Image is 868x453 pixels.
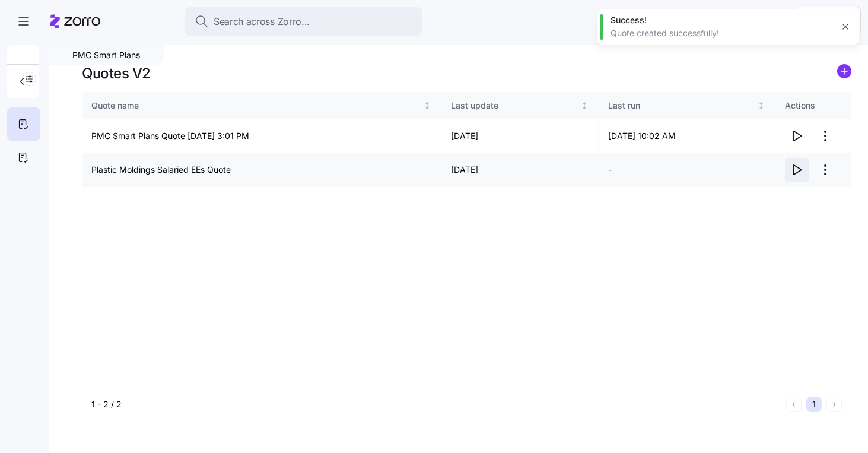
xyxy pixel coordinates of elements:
[786,397,802,412] button: Previous page
[837,64,851,83] a: add icon
[599,92,775,119] th: Last runNot sorted
[185,7,422,36] button: Search across Zorro...
[580,102,589,110] div: Not sorted
[214,14,310,29] span: Search across Zorro...
[49,45,164,65] div: PMC Smart Plans
[599,153,775,187] td: -
[837,64,851,78] svg: add icon
[611,27,832,39] div: Quote created successfully!
[91,398,781,410] div: 1 - 2 / 2
[441,92,599,119] th: Last updateNot sorted
[826,397,842,412] button: Next page
[757,102,765,110] div: Not sorted
[441,153,599,187] td: [DATE]
[82,92,441,119] th: Quote nameNot sorted
[611,14,832,26] div: Success!
[608,99,755,112] div: Last run
[82,153,441,187] td: Plastic Moldings Salaried EEs Quote
[785,99,842,112] div: Actions
[806,397,822,412] button: 1
[599,119,775,153] td: [DATE] 10:02 AM
[423,102,431,110] div: Not sorted
[82,64,151,83] h1: Quotes V2
[441,119,599,153] td: [DATE]
[91,99,421,112] div: Quote name
[451,99,578,112] div: Last update
[82,119,441,153] td: PMC Smart Plans Quote [DATE] 3:01 PM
